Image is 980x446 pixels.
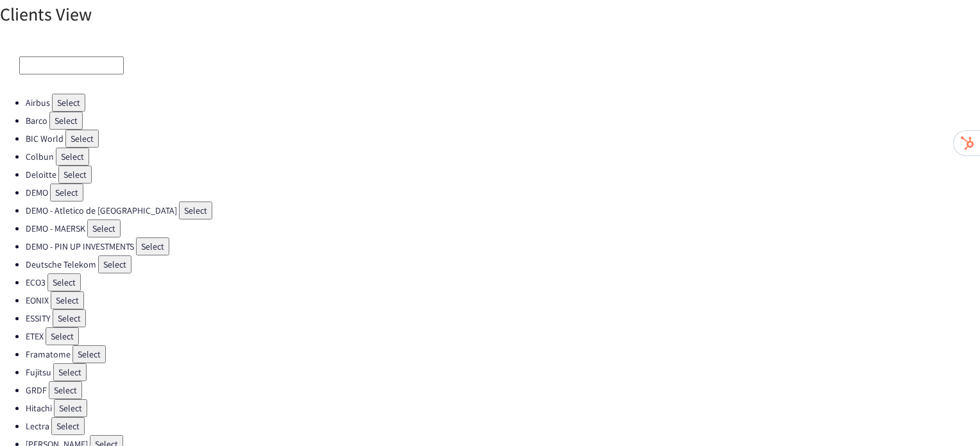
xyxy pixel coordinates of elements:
[26,291,980,309] li: EONIX
[26,184,980,202] li: DEMO
[916,384,980,446] iframe: Chat Widget
[56,148,89,166] button: Select
[26,345,980,363] li: Framatome
[26,219,980,237] li: DEMO - MAERSK
[26,237,980,255] li: DEMO - PIN UP INVESTMENTS
[51,417,85,435] button: Select
[51,291,84,309] button: Select
[26,166,980,184] li: Deloitte
[26,255,980,273] li: Deutsche Telekom
[50,184,83,202] button: Select
[46,327,79,345] button: Select
[26,273,980,291] li: ECO3
[26,381,980,399] li: GRDF
[54,399,87,417] button: Select
[179,202,212,219] button: Select
[53,363,87,381] button: Select
[87,219,121,237] button: Select
[49,112,83,130] button: Select
[26,309,980,327] li: ESSITY
[49,381,82,399] button: Select
[26,130,980,148] li: BIC World
[52,94,85,112] button: Select
[72,345,106,363] button: Select
[47,273,81,291] button: Select
[65,130,99,148] button: Select
[26,94,980,112] li: Airbus
[26,399,980,417] li: Hitachi
[26,363,980,381] li: Fujitsu
[26,417,980,435] li: Lectra
[26,148,980,166] li: Colbun
[53,309,86,327] button: Select
[58,166,92,184] button: Select
[98,255,131,273] button: Select
[136,237,169,255] button: Select
[26,202,980,219] li: DEMO - Atletico de [GEOGRAPHIC_DATA]
[26,327,980,345] li: ETEX
[26,112,980,130] li: Barco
